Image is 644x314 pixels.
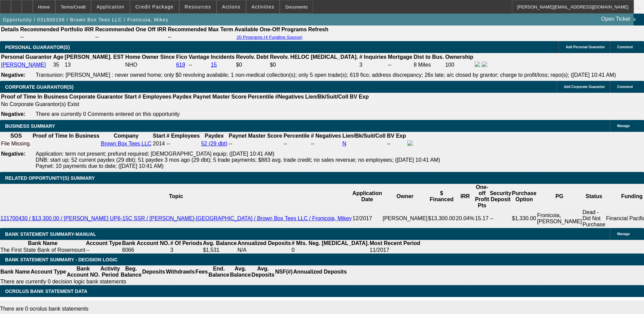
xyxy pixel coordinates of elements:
[482,62,487,67] img: linkedin-icon.png
[203,247,237,254] td: $1,531
[185,4,211,10] span: Resources
[5,289,87,294] span: OCROLUS BANK STATEMENT DATA
[283,141,309,147] div: --
[1,111,25,117] b: Negative:
[475,62,480,67] img: facebook-icon.png
[350,94,369,100] b: BV Exp
[617,45,633,49] span: Comment
[30,265,67,278] th: Account Type
[153,133,165,139] b: Start
[251,265,275,278] th: Avg. Deposits
[217,0,246,13] button: Actions
[1,26,19,33] th: Details
[388,61,413,69] td: --
[445,54,473,60] b: Ownership
[369,240,421,247] th: Most Recent Period
[1,93,68,100] th: Proof of Time In Business
[5,84,74,90] span: CORPORATE GUARANTOR(S)
[69,94,123,100] b: Corporate Guarantor
[617,124,630,128] span: Manage
[36,111,180,117] span: There are currently 0 Comments entered on this opportunity
[387,140,406,147] td: --
[512,209,537,228] td: $1,330.00
[86,240,122,247] th: Account Type
[617,232,630,236] span: Manage
[173,94,192,100] b: Paydex
[475,184,490,209] th: One-off Profit Pts
[95,34,167,40] td: --
[91,0,129,13] button: Application
[1,101,372,108] td: No Corporate Guarantor(s) Exist
[599,13,633,25] a: Open Ticket
[120,265,142,278] th: Beg. Balance
[125,61,175,69] td: NHO
[0,215,352,221] a: 121700430 / $13,300.00 / [PERSON_NAME] UP6-15C SSR / [PERSON_NAME]-[GEOGRAPHIC_DATA] / Brown Box ...
[36,151,274,157] span: Application: term not present; prefund required; [DEMOGRAPHIC_DATA] equip; ([DATE] 10:41 AM)
[167,34,234,40] td: --
[53,61,63,69] td: 35
[343,141,347,146] a: N
[36,157,440,163] span: DNB: start up; 52 current paydex (29 dbt); 51 paydex 3 mos ago (29 dbt); 5 trade payments; $883 a...
[20,34,94,40] td: --
[167,26,234,33] th: Recommended Max Term
[456,184,475,209] th: IRR
[170,247,202,254] td: 3
[170,240,202,247] th: # Of Periods
[352,184,382,209] th: Application Date
[203,240,237,247] th: Avg. Balance
[456,209,475,228] td: 20.04%
[86,247,122,254] td: --
[237,247,291,254] td: N/A
[252,4,275,10] span: Activities
[382,184,428,209] th: Owner
[211,62,217,68] a: 15
[135,4,174,10] span: Credit Package
[352,209,382,228] td: 12/2017
[582,184,606,209] th: Status
[537,209,582,228] td: Fronicoia, [PERSON_NAME]
[248,94,274,100] b: Percentile
[205,133,224,139] b: Paydex
[237,240,291,247] th: Annualized Deposits
[180,0,216,13] button: Resources
[490,184,512,209] th: Security Deposit
[229,265,251,278] th: Avg. Balance
[195,265,208,278] th: Fees
[208,265,229,278] th: End. Balance
[369,247,421,254] td: 11/2017
[564,85,605,89] span: Add Corporate Guarantor
[100,265,121,278] th: Activity Period
[65,61,124,69] td: 13
[305,94,348,100] b: Lien/Bk/Suit/Coll
[388,54,412,60] b: Mortgage
[428,184,456,209] th: $ Financed
[5,257,118,262] span: Bank Statement Summary - Decision Logic
[445,61,474,69] td: 100
[125,54,175,60] b: Home Owner Since
[414,54,444,60] b: Dist to Bus.
[5,123,55,129] span: BUSINESS SUMMARY
[152,140,165,147] td: 2014
[566,45,605,49] span: Add Personal Guarantor
[53,54,63,60] b: Age
[234,26,307,33] th: Available One-Off Programs
[270,54,358,60] b: Revolv. HELOC [MEDICAL_DATA].
[188,61,210,69] td: --
[283,133,309,139] b: Percentile
[3,17,169,22] span: Opportunity / 031800156 / Brown Box Tees LLC / Fronicoia, Mikey
[308,26,329,33] th: Refresh
[311,141,341,147] div: --
[176,54,187,60] b: Fico
[387,133,406,139] b: BV Exp
[1,72,25,78] b: Negative:
[343,133,386,139] b: Lien/Bk/Suit/Coll
[617,85,633,89] span: Comment
[413,61,444,69] td: 8 Miles
[32,133,100,139] th: Proof of Time In Business
[382,209,428,228] td: [PERSON_NAME]
[1,151,25,157] b: Negative:
[475,209,490,228] td: 15.17
[5,231,96,237] span: BANK STATEMENT SUMMARY-MANUAL
[293,265,347,278] th: Annualized Deposits
[490,209,512,228] td: --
